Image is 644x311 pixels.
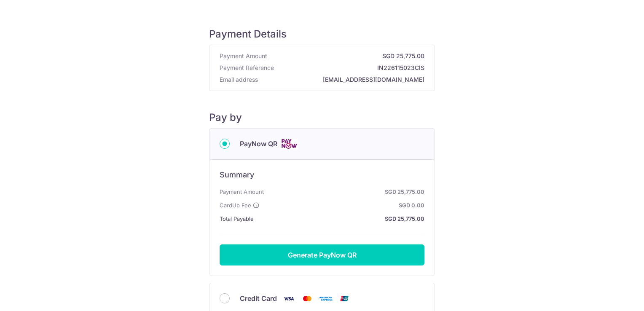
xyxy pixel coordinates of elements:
[263,200,424,210] strong: SGD 0.00
[209,28,435,40] h5: Payment Details
[220,75,258,84] span: Email address
[281,139,298,149] img: Cards logo
[271,52,424,60] strong: SGD 25,775.00
[261,75,424,84] strong: [EMAIL_ADDRESS][DOMAIN_NAME]
[267,187,424,197] strong: SGD 25,775.00
[209,111,435,124] h5: Pay by
[220,170,424,180] h6: Summary
[257,214,424,224] strong: SGD 25,775.00
[220,244,424,265] button: Generate PayNow QR
[220,139,424,149] div: PayNow QR Cards logo
[240,139,277,149] span: PayNow QR
[220,214,254,224] span: Total Payable
[220,200,251,210] span: CardUp Fee
[220,187,264,197] span: Payment Amount
[277,64,424,72] strong: IN226115023CIS
[240,293,277,303] span: Credit Card
[280,293,297,304] img: Visa
[299,293,316,304] img: Mastercard
[220,52,267,60] span: Payment Amount
[220,64,274,72] span: Payment Reference
[317,293,334,304] img: American Express
[220,293,424,304] div: Credit Card Visa Mastercard American Express Union Pay
[336,293,353,304] img: Union Pay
